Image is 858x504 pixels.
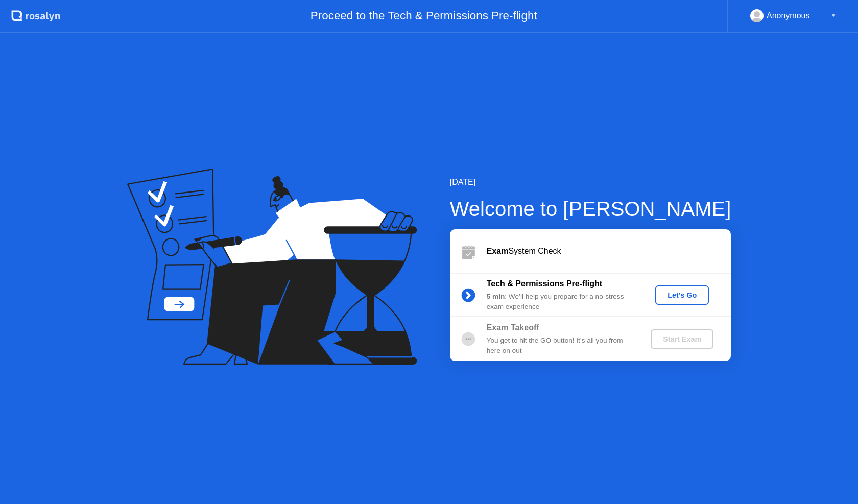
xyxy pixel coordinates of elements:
b: 5 min [487,293,505,300]
div: Anonymous [767,9,810,22]
div: ▼ [831,9,836,22]
div: You get to hit the GO button! It’s all you from here on out [487,335,634,356]
div: System Check [487,245,731,257]
b: Exam [487,247,509,255]
b: Tech & Permissions Pre-flight [487,279,602,288]
div: Let's Go [659,291,705,299]
div: Start Exam [655,335,709,343]
button: Let's Go [655,285,709,305]
b: Exam Takeoff [487,323,539,332]
div: Welcome to [PERSON_NAME] [450,194,731,224]
div: [DATE] [450,176,731,188]
button: Start Exam [651,329,713,349]
div: : We’ll help you prepare for a no-stress exam experience [487,292,634,313]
